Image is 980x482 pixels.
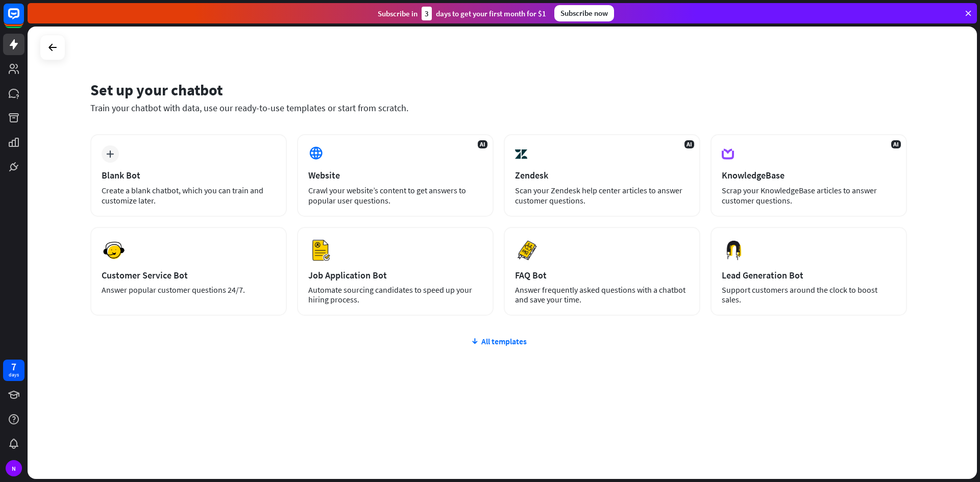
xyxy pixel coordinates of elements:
div: N [6,460,22,476]
a: 7 days [3,360,24,381]
div: Subscribe in days to get your first month for $1 [378,7,546,20]
div: days [9,371,19,378]
div: Subscribe now [554,5,614,21]
div: 7 [11,362,16,371]
div: 3 [422,7,432,20]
